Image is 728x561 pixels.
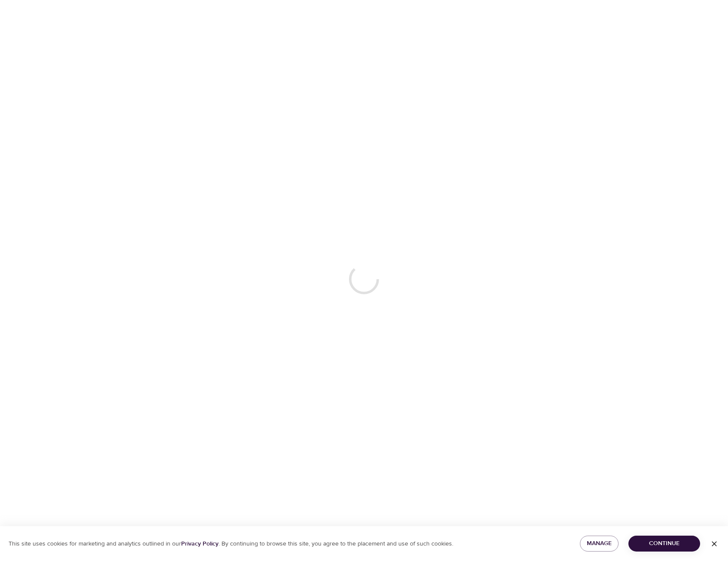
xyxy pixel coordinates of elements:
[628,536,700,552] button: Continue
[587,538,612,549] span: Manage
[580,536,619,552] button: Manage
[635,538,693,549] span: Continue
[181,540,218,548] a: Privacy Policy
